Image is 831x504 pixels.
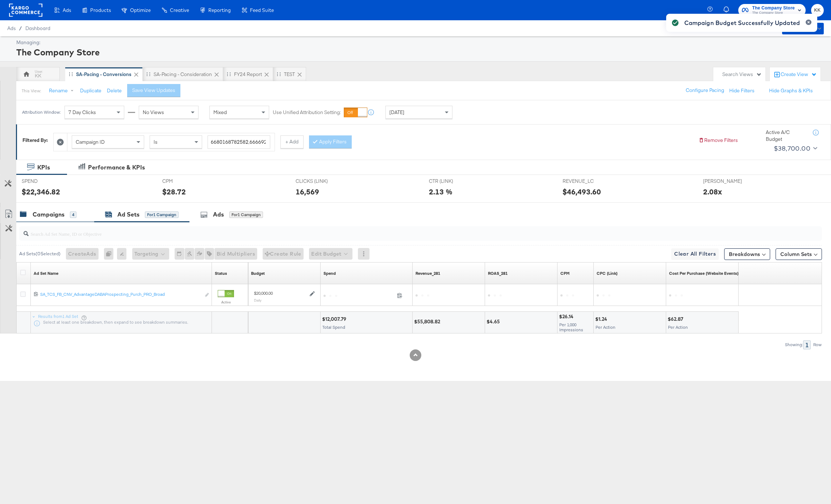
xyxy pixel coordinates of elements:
[596,324,615,330] span: Per Action
[752,4,795,12] span: The Company Store
[429,186,452,197] div: 2.13 %
[68,109,96,115] span: 7 Day Clicks
[170,7,189,13] span: Creative
[277,72,281,76] div: Drag to reorder tab
[595,316,609,323] div: $1.24
[215,270,227,276] div: Status
[90,7,111,13] span: Products
[44,84,82,97] button: Rename
[16,39,822,46] div: Managing:
[29,224,747,238] input: Search Ad Set Name, ID or Objective
[16,46,822,58] div: The Company Store
[145,211,179,218] div: for 1 Campaign
[414,318,442,325] div: $55,808.82
[107,87,122,94] button: Delete
[814,6,821,14] span: KK
[35,72,41,79] div: KK
[559,322,583,332] span: Per 1,000 Impressions
[563,186,601,197] div: $46,493.60
[429,178,483,185] span: CTR (LINK)
[254,290,273,296] div: $20,000.00
[208,135,270,149] input: Enter a search term
[296,178,350,185] span: CLICKS (LINK)
[280,135,304,148] button: + Add
[234,71,262,78] div: FY24 Report
[560,270,569,276] a: The average cost you've paid to have 1,000 impressions of your ad.
[25,25,50,31] a: Dashboard
[69,72,73,76] div: Drag to reorder tab
[40,291,201,299] a: SA_TCS_FB_CNV_AdvantageDABAProspecting_Purch_PRO_Broad
[415,270,440,276] a: Revenue_281
[322,316,348,323] div: $12,007.79
[389,109,404,115] span: [DATE]
[296,186,319,197] div: 16,569
[40,291,201,297] div: SA_TCS_FB_CNV_AdvantageDABAProspecting_Purch_PRO_Broad
[162,186,186,197] div: $28.72
[215,270,227,276] a: Shows the current state of your Ad Set.
[70,211,76,218] div: 4
[63,7,71,13] span: Ads
[208,7,231,13] span: Reporting
[130,7,151,13] span: Optimize
[76,71,131,78] div: SA-Pacing - Conversions
[104,248,117,260] div: 0
[22,178,76,185] span: SPEND
[162,178,217,185] span: CPM
[488,270,508,276] a: ROAS_281
[7,25,16,31] span: Ads
[213,109,227,115] span: Mixed
[323,270,336,276] div: Spend
[559,313,576,320] div: $26.14
[22,186,60,197] div: $22,346.82
[76,139,105,145] span: Campaign ID
[251,270,265,276] div: Budget
[560,270,569,276] div: CPM
[22,110,61,115] div: Attribution Window:
[218,300,234,304] label: Active
[88,163,145,172] div: Performance & KPIs
[563,178,617,185] span: REVENUE_LC
[143,109,164,115] span: No Views
[213,210,224,219] div: Ads
[322,324,345,330] span: Total Spend
[227,72,231,76] div: Drag to reorder tab
[34,270,58,276] a: Your Ad Set name.
[146,72,150,76] div: Drag to reorder tab
[811,4,824,17] button: KK
[251,270,265,276] a: Shows the current budget of Ad Set.
[154,71,212,78] div: SA-Pacing - Consideration
[19,251,60,257] div: Ad Sets ( 0 Selected)
[738,4,806,17] button: The Company StoreThe Company Store
[487,318,502,325] div: $4.65
[22,88,41,94] div: This View:
[597,270,618,276] div: CPC (Link)
[154,139,158,145] span: Is
[117,210,139,219] div: Ad Sets
[597,270,618,276] a: The average cost for each link click you've received from your ad.
[684,18,800,27] div: Campaign Budget Successfully Updated
[80,87,101,94] button: Duplicate
[284,71,295,78] div: TEST
[34,270,58,276] div: Ad Set Name
[273,109,341,116] label: Use Unified Attribution Setting:
[250,7,274,13] span: Feed Suite
[323,270,336,276] a: The total amount spent to date.
[16,25,25,31] span: /
[37,163,50,172] div: KPIs
[229,211,263,218] div: for 1 Campaign
[22,137,48,144] div: Filtered By:
[33,210,64,219] div: Campaigns
[254,298,262,302] sub: Daily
